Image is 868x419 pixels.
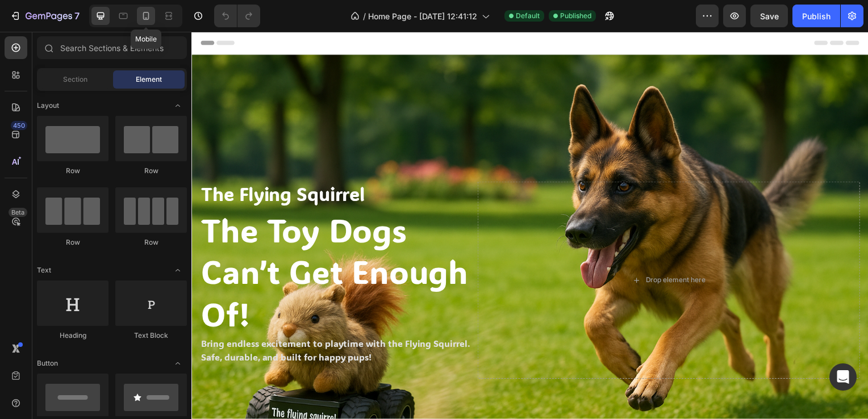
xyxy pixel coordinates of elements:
[169,354,187,372] span: Toggle open
[802,10,831,22] div: Publish
[37,265,51,275] span: Text
[457,246,518,255] div: Drop element here
[74,9,80,23] p: 7
[37,330,108,341] div: Heading
[37,237,108,248] div: Row
[191,32,868,419] iframe: Design area
[9,208,27,217] div: Beta
[11,121,27,130] div: 450
[37,100,59,111] span: Layout
[37,166,108,176] div: Row
[792,5,840,27] button: Publish
[750,5,788,27] button: Save
[516,11,540,21] span: Default
[115,166,187,176] div: Row
[363,10,366,22] span: /
[169,97,187,115] span: Toggle open
[63,74,87,85] span: Section
[5,5,85,27] button: 7
[136,74,162,85] span: Element
[37,358,58,368] span: Button
[37,36,187,59] input: Search Sections & Elements
[760,11,779,21] span: Save
[214,5,260,27] div: Undo/Redo
[115,330,187,341] div: Text Block
[169,261,187,279] span: Toggle open
[368,10,477,22] span: Home Page - [DATE] 12:41:12
[829,363,857,391] div: Open Intercom Messenger
[560,11,591,21] span: Published
[115,237,187,248] div: Row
